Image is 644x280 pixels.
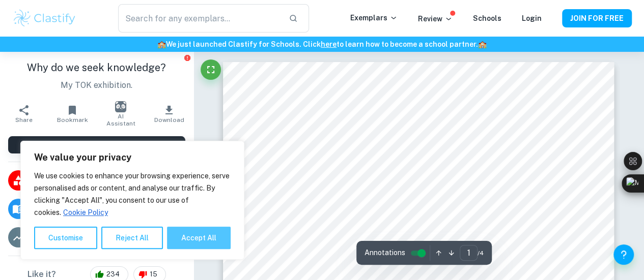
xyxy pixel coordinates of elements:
[8,79,185,91] p: My TOK exhibition.
[478,40,487,48] span: 🏫
[63,139,144,150] h6: View [PERSON_NAME]
[478,248,484,258] span: / 4
[418,13,453,24] p: Review
[562,9,632,27] button: JOIN FOR FREE
[34,151,231,164] p: We value your privacy
[103,113,139,127] span: AI Assistant
[613,244,634,265] button: Help and Feedback
[145,100,193,128] button: Download
[63,208,108,217] a: Cookie Policy
[184,54,191,61] button: Report issue
[154,116,184,123] span: Download
[350,12,398,23] p: Exemplars
[48,100,97,128] button: Bookmark
[15,116,33,123] span: Share
[8,60,185,75] h1: Why do we seek knowledge?
[34,227,97,249] button: Customise
[167,227,231,249] button: Accept All
[101,227,163,249] button: Reject All
[97,100,145,128] button: AI Assistant
[12,8,77,28] img: Clastify logo
[101,269,125,279] span: 234
[2,39,642,50] h6: We just launched Clastify for Schools. Click to learn how to become a school partner.
[201,59,221,80] button: Fullscreen
[473,14,501,22] a: Schools
[522,14,542,22] a: Login
[57,116,88,123] span: Bookmark
[144,269,163,279] span: 15
[115,101,126,112] img: AI Assistant
[34,170,231,219] p: We use cookies to enhance your browsing experience, serve personalised ads or content, and analys...
[365,247,405,258] span: Annotations
[8,136,185,153] button: View [PERSON_NAME]
[20,141,244,260] div: We value your privacy
[118,4,281,33] input: Search for any exemplars...
[157,40,166,48] span: 🏫
[321,40,337,48] a: here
